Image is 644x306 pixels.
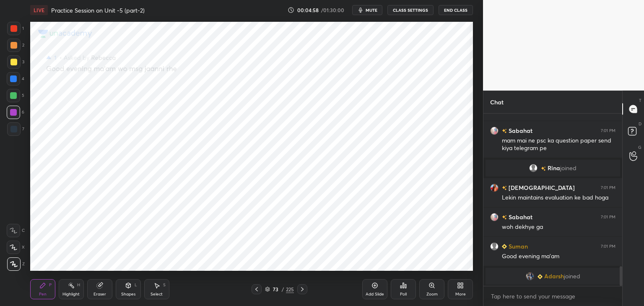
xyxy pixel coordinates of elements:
[62,292,80,296] div: Highlight
[529,164,538,172] img: default.png
[7,55,24,69] div: 3
[7,89,24,102] div: 5
[286,285,294,293] div: 225
[7,106,24,119] div: 6
[483,114,622,286] div: grid
[7,224,25,237] div: C
[483,91,510,113] p: Chat
[502,223,615,231] div: woh dekhye ga
[7,241,25,254] div: X
[93,292,106,296] div: Eraser
[77,283,80,287] div: H
[426,292,438,296] div: Zoom
[639,121,641,127] p: D
[502,215,507,220] img: no-rating-badge.077c3623.svg
[7,72,24,86] div: 4
[400,292,407,296] div: Poll
[39,292,47,296] div: Pen
[490,213,499,221] img: 44b92ca2b6a24fb9a3a2815c403d0e35.jpg
[49,283,52,287] div: P
[366,7,377,13] span: mute
[507,126,532,135] h6: Sabahat
[538,274,543,279] img: Learner_Badge_beginner_1_8b307cf2a0.svg
[601,215,615,220] div: 7:01 PM
[638,144,641,150] p: G
[502,186,507,190] img: no-rating-badge.077c3623.svg
[502,129,507,133] img: no-rating-badge.077c3623.svg
[502,244,507,249] img: Learner_Badge_beginner_1_8b307cf2a0.svg
[387,5,434,15] button: CLASS SETTINGS
[439,5,473,15] button: End Class
[7,122,24,136] div: 7
[366,292,384,296] div: Add Slide
[544,273,564,280] span: Adarsh
[564,273,580,280] span: joined
[502,137,615,153] div: mam mai ne psc ka question paper send kiya telegram pe
[639,97,641,104] p: T
[490,127,499,135] img: 44b92ca2b6a24fb9a3a2815c403d0e35.jpg
[507,213,532,221] h6: Sabahat
[7,257,25,271] div: Z
[601,244,615,249] div: 7:01 PM
[601,128,615,133] div: 7:01 PM
[601,185,615,190] div: 7:01 PM
[272,287,280,292] div: 73
[135,283,137,287] div: L
[7,22,24,35] div: 1
[560,165,576,171] span: joined
[490,184,499,192] img: 2f570174400e4ba486af7a7a5eaf2fd4.jpg
[151,292,163,296] div: Select
[502,194,615,202] div: Lekin maintains evaluation ke bad hoga
[507,183,575,192] h6: [DEMOGRAPHIC_DATA]
[507,242,528,251] h6: Suman
[541,166,546,171] img: no-rating-badge.077c3623.svg
[30,5,48,15] div: LIVE
[502,252,615,261] div: Good evening ma'am
[163,283,166,287] div: S
[7,39,24,52] div: 2
[526,272,534,280] img: 148aed289a0f4c49bb1ed848a8d03be9.jpg
[282,287,284,292] div: /
[121,292,135,296] div: Shapes
[490,242,499,251] img: default.png
[548,165,560,171] span: Rina
[352,5,382,15] button: mute
[51,6,145,14] h4: Practice Session on Unit -5 (part-2)
[455,292,466,296] div: More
